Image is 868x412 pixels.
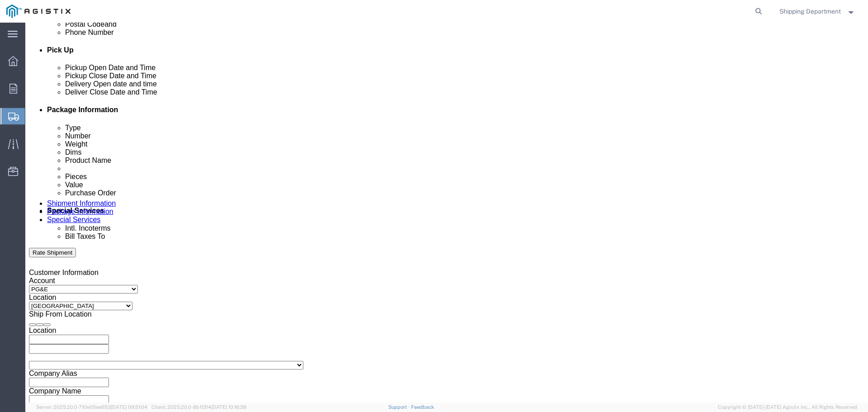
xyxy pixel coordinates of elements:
a: Feedback [411,404,434,410]
span: Server: 2025.20.0-710e05ee653 [36,404,147,410]
span: [DATE] 09:51:04 [111,404,147,410]
img: logo [6,5,71,18]
span: [DATE] 10:16:38 [211,404,246,410]
span: Shipping Department [779,6,841,16]
span: Client: 2025.20.0-8b113f4 [151,404,246,410]
iframe: FS Legacy Container [25,23,868,403]
button: Shipping Department [779,6,856,17]
span: Copyright © [DATE]-[DATE] Agistix Inc., All Rights Reserved [718,403,857,411]
a: Support [388,404,411,410]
